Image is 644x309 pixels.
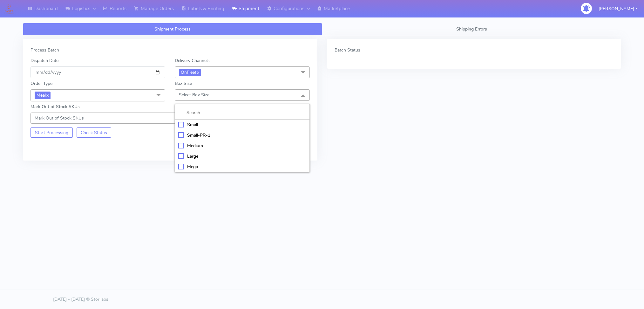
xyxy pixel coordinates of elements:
[31,47,310,53] div: Process Batch
[178,142,306,149] div: Medium
[456,26,487,32] span: Shipping Errors
[31,127,73,138] button: Start Processing
[46,92,49,98] a: x
[175,80,192,87] label: Box Size
[35,92,51,99] span: Meal
[178,109,306,116] input: multiselect-search
[31,80,52,87] label: Order Type
[178,121,306,128] div: Small
[179,92,209,98] span: Select Box Size
[196,69,199,75] a: x
[178,132,306,139] div: Small-PR-1
[31,57,58,64] label: Dispatch Date
[178,163,306,170] div: Mega
[179,69,201,76] span: OnFleet
[594,2,642,15] button: [PERSON_NAME]
[31,103,80,110] label: Mark Out of Stock SKUs
[77,127,112,138] button: Check Status
[175,57,210,64] label: Delivery Channels
[335,47,614,53] div: Batch Status
[178,153,306,160] div: Large
[154,26,191,32] span: Shipment Process
[23,23,621,35] ul: Tabs
[35,115,84,121] span: Mark Out of Stock SKUs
